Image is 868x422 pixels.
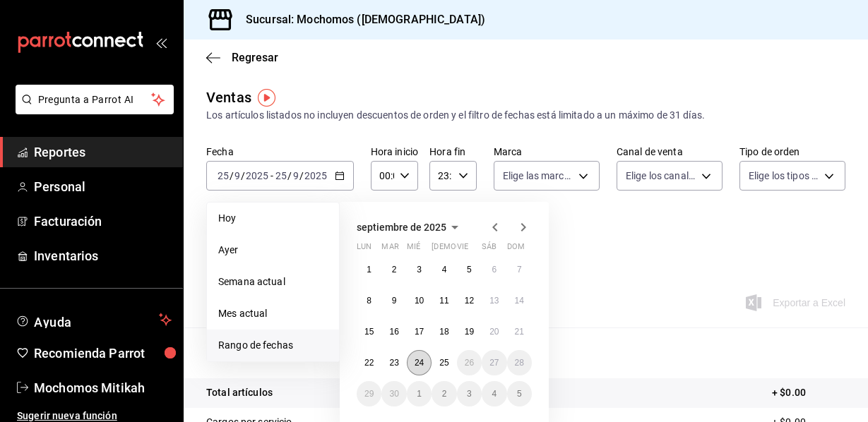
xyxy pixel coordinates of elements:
span: Semana actual [218,275,328,289]
abbr: sábado [482,242,497,257]
abbr: domingo [507,242,525,257]
abbr: 2 de octubre de 2025 [442,389,447,399]
button: 24 de septiembre de 2025 [407,350,432,375]
div: Ventas [206,87,251,108]
button: 12 de septiembre de 2025 [457,288,482,313]
abbr: 15 de septiembre de 2025 [364,327,374,337]
span: Ayuda [34,311,153,328]
button: 26 de septiembre de 2025 [457,350,482,375]
abbr: 2 de septiembre de 2025 [392,265,397,275]
button: 3 de septiembre de 2025 [407,257,432,282]
span: / [299,170,304,181]
h3: Sucursal: Mochomos ([DEMOGRAPHIC_DATA]) [234,11,485,28]
img: Tooltip marker [258,89,275,107]
button: 2 de septiembre de 2025 [381,257,406,282]
button: septiembre de 2025 [357,219,463,236]
button: 9 de septiembre de 2025 [381,288,406,313]
span: Hoy [218,211,328,226]
abbr: 14 de septiembre de 2025 [515,296,524,306]
abbr: 23 de septiembre de 2025 [389,358,398,368]
abbr: 21 de septiembre de 2025 [515,327,524,337]
abbr: 10 de septiembre de 2025 [415,296,424,306]
label: Fecha [206,147,354,157]
input: -- [217,170,230,181]
button: 22 de septiembre de 2025 [357,350,381,375]
button: 10 de septiembre de 2025 [407,288,432,313]
label: Canal de venta [617,147,723,157]
button: 3 de octubre de 2025 [457,381,482,406]
abbr: 28 de septiembre de 2025 [515,358,524,368]
button: 28 de septiembre de 2025 [507,350,532,375]
abbr: 5 de septiembre de 2025 [467,265,472,275]
span: Inventarios [34,246,172,265]
abbr: 27 de septiembre de 2025 [489,358,499,368]
abbr: 11 de septiembre de 2025 [439,296,448,306]
abbr: lunes [357,242,371,257]
span: Elige las marcas [503,169,573,183]
button: 11 de septiembre de 2025 [432,288,456,313]
span: / [230,170,234,181]
button: 23 de septiembre de 2025 [381,350,406,375]
label: Tipo de orden [739,147,845,157]
abbr: 30 de septiembre de 2025 [389,389,398,399]
abbr: 25 de septiembre de 2025 [439,358,448,368]
button: 15 de septiembre de 2025 [357,319,381,344]
abbr: jueves [432,242,515,257]
abbr: 3 de septiembre de 2025 [417,265,422,275]
span: Mochomos Mitikah [34,378,172,397]
a: Pregunta a Parrot AI [10,102,174,117]
input: ---- [245,170,269,181]
button: 25 de septiembre de 2025 [432,350,456,375]
button: Pregunta a Parrot AI [16,85,174,114]
p: + $0.00 [772,385,845,400]
button: 16 de septiembre de 2025 [381,319,406,344]
p: Total artículos [206,385,273,400]
abbr: 1 de septiembre de 2025 [367,265,371,275]
abbr: 12 de septiembre de 2025 [465,296,474,306]
button: 5 de septiembre de 2025 [457,257,482,282]
button: 30 de septiembre de 2025 [381,381,406,406]
input: -- [275,170,287,181]
abbr: 13 de septiembre de 2025 [489,296,499,306]
abbr: 26 de septiembre de 2025 [465,358,474,368]
button: 7 de septiembre de 2025 [507,257,532,282]
span: - [270,170,273,181]
abbr: 4 de septiembre de 2025 [442,265,447,275]
abbr: 29 de septiembre de 2025 [364,389,374,399]
abbr: 5 de octubre de 2025 [517,389,522,399]
abbr: 1 de octubre de 2025 [417,389,422,399]
button: 4 de octubre de 2025 [482,381,506,406]
button: 13 de septiembre de 2025 [482,288,506,313]
abbr: 7 de septiembre de 2025 [517,265,522,275]
span: Mes actual [218,306,328,321]
button: 14 de septiembre de 2025 [507,288,532,313]
button: 1 de septiembre de 2025 [357,257,381,282]
button: 29 de septiembre de 2025 [357,381,381,406]
abbr: 17 de septiembre de 2025 [415,327,424,337]
abbr: 19 de septiembre de 2025 [465,327,474,337]
div: Los artículos listados no incluyen descuentos de orden y el filtro de fechas está limitado a un m... [206,108,845,123]
input: -- [234,170,241,181]
button: 8 de septiembre de 2025 [357,288,381,313]
abbr: 6 de septiembre de 2025 [492,265,497,275]
span: Recomienda Parrot [34,344,172,363]
abbr: 24 de septiembre de 2025 [415,358,424,368]
abbr: 9 de septiembre de 2025 [392,296,397,306]
span: Personal [34,177,172,196]
button: 27 de septiembre de 2025 [482,350,506,375]
button: Regresar [206,51,278,64]
button: 18 de septiembre de 2025 [432,319,456,344]
label: Hora fin [429,147,477,157]
span: / [241,170,245,181]
span: Elige los canales de venta [626,169,696,183]
label: Marca [494,147,600,157]
button: 21 de septiembre de 2025 [507,319,532,344]
button: 17 de septiembre de 2025 [407,319,432,344]
abbr: 18 de septiembre de 2025 [439,327,448,337]
input: -- [292,170,299,181]
span: Ayer [218,243,328,258]
label: Hora inicio [371,147,418,157]
button: open_drawer_menu [155,37,167,48]
span: Rango de fechas [218,338,328,353]
button: 1 de octubre de 2025 [407,381,432,406]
